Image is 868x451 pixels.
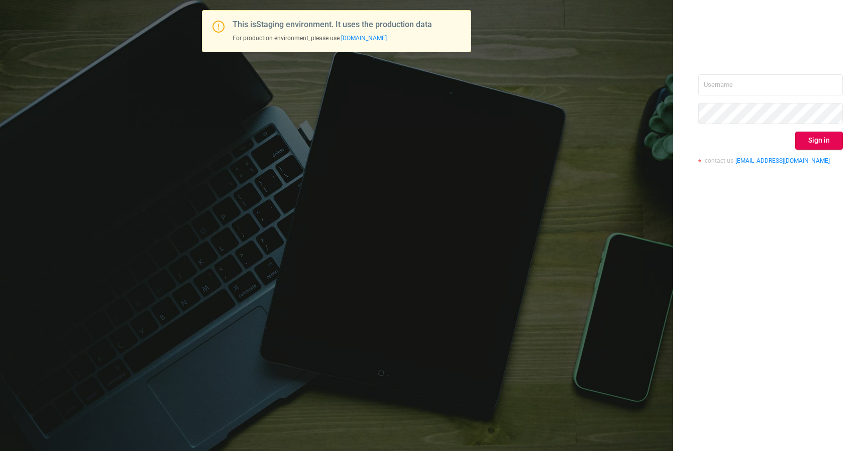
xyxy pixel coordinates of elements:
span: contact us [705,157,733,164]
a: [DOMAIN_NAME] [341,35,387,42]
span: For production environment, please use [233,35,387,42]
i: icon: exclamation-circle [212,21,225,33]
button: Sign in [795,132,843,150]
a: [EMAIL_ADDRESS][DOMAIN_NAME] [735,157,830,164]
input: Username [698,74,843,95]
span: This is Staging environment. It uses the production data [233,20,432,29]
